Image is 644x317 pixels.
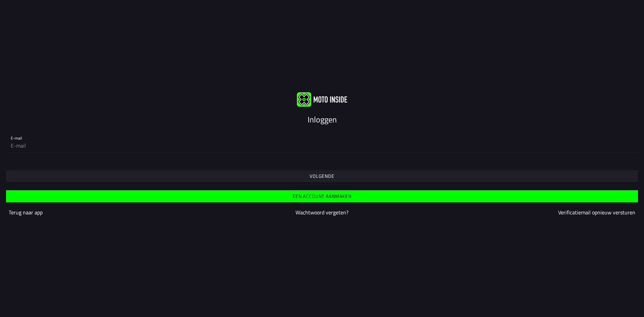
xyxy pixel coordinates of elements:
ion-button: Een account aanmaken [6,190,638,202]
input: E-mail [11,139,633,152]
a: Terug naar app [9,208,43,216]
a: Wachtwoord vergeten? [296,208,348,216]
ion-text: Inloggen [308,113,337,125]
ion-text: Volgende [310,174,334,178]
a: Verificatiemail opnieuw versturen [558,208,635,216]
